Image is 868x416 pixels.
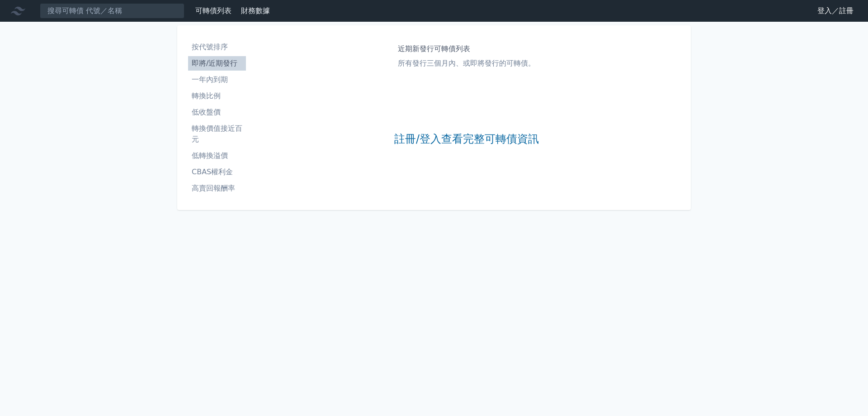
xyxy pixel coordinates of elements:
li: 即將/近期發行 [188,58,246,69]
li: 按代號排序 [188,42,246,53]
li: 轉換比例 [188,91,246,101]
a: 轉換比例 [188,89,246,103]
a: 低收盤價 [188,105,246,120]
li: 低收盤價 [188,107,246,118]
a: 一年內到期 [188,72,246,87]
a: 註冊/登入查看完整可轉債資訊 [394,132,539,147]
input: 搜尋可轉債 代號／名稱 [40,3,184,19]
h1: 近期新發行可轉債列表 [398,43,535,54]
p: 所有發行三個月內、或即將發行的可轉債。 [398,58,535,69]
a: 高賣回報酬率 [188,181,246,196]
li: 一年內到期 [188,74,246,85]
li: CBAS權利金 [188,167,246,177]
a: 低轉換溢價 [188,148,246,163]
li: 高賣回報酬率 [188,183,246,194]
li: 低轉換溢價 [188,150,246,161]
a: CBAS權利金 [188,165,246,179]
a: 可轉債列表 [195,6,231,15]
a: 轉換價值接近百元 [188,121,246,147]
a: 登入／註冊 [810,4,861,18]
a: 即將/近期發行 [188,56,246,71]
a: 按代號排序 [188,40,246,54]
li: 轉換價值接近百元 [188,123,246,145]
a: 財務數據 [241,6,270,15]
